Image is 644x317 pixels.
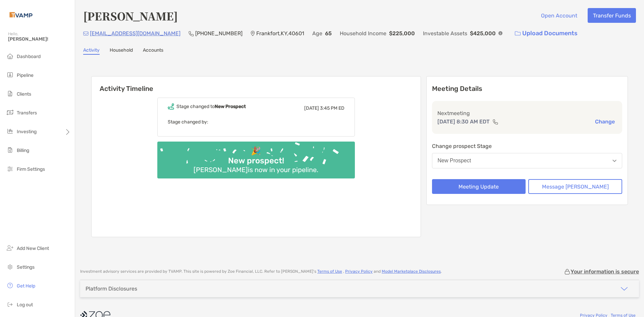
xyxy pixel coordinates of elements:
[571,268,639,275] p: Your information is secure
[6,165,14,173] img: firm-settings icon
[320,105,344,111] span: 3:45 PM ED
[256,29,304,38] p: Frankfort , KY , 40601
[195,29,243,38] p: [PHONE_NUMBER]
[225,156,287,166] div: New prospect!
[6,127,14,135] img: investing icon
[432,142,623,150] p: Change prospect Stage
[92,76,421,93] h6: Activity Timeline
[432,179,526,194] button: Meeting Update
[90,29,180,38] p: [EMAIL_ADDRESS][DOMAIN_NAME]
[498,31,502,35] img: Info Icon
[432,153,623,168] button: New Prospect
[6,71,14,79] img: pipeline icon
[345,269,373,274] a: Privacy Policy
[6,90,14,98] img: clients icon
[423,29,467,38] p: Investable Assets
[83,47,100,55] a: Activity
[176,104,246,109] div: Stage changed to
[17,302,33,308] span: Log out
[8,3,34,27] img: Zoe Logo
[17,72,34,78] span: Pipeline
[593,118,617,125] button: Change
[17,246,49,251] span: Add New Client
[470,29,496,38] p: $425,000
[110,47,133,55] a: Household
[6,108,14,116] img: transfers icon
[215,104,246,109] b: New Prospect
[325,29,332,38] p: 65
[248,146,264,156] div: 🎉
[6,300,14,308] img: logout icon
[17,91,31,97] span: Clients
[17,148,29,153] span: Billing
[340,29,386,38] p: Household Income
[389,29,415,38] p: $225,000
[528,179,622,194] button: Message [PERSON_NAME]
[251,31,255,36] img: Location Icon
[6,52,14,60] img: dashboard icon
[6,146,14,154] img: billing icon
[438,158,471,164] div: New Prospect
[17,110,37,116] span: Transfers
[515,31,521,36] img: button icon
[80,269,442,274] p: Investment advisory services are provided by TVAMP . This site is powered by Zoe Financial, LLC. ...
[536,8,582,23] button: Open Account
[437,109,617,117] p: Next meeting
[304,105,319,111] span: [DATE]
[168,118,344,126] p: Stage changed by:
[17,166,45,172] span: Firm Settings
[312,29,322,38] p: Age
[511,26,582,41] a: Upload Documents
[8,36,71,42] span: [PERSON_NAME]!
[191,166,321,174] div: [PERSON_NAME] is now in your pipeline.
[83,8,178,23] h4: [PERSON_NAME]
[189,31,194,36] img: Phone Icon
[17,283,35,289] span: Get Help
[437,117,490,126] p: [DATE] 8:30 AM EDT
[168,103,174,110] img: Event icon
[6,244,14,252] img: add_new_client icon
[588,8,636,23] button: Transfer Funds
[17,264,35,270] span: Settings
[83,32,89,36] img: Email Icon
[86,285,137,292] div: Platform Disclosures
[17,54,41,59] span: Dashboard
[6,263,14,271] img: settings icon
[432,85,623,93] p: Meeting Details
[143,47,163,55] a: Accounts
[612,160,616,162] img: Open dropdown arrow
[382,269,441,274] a: Model Marketplace Disclosures
[157,142,355,173] img: Confetti
[492,119,498,124] img: communication type
[17,129,37,135] span: Investing
[317,269,342,274] a: Terms of Use
[620,285,628,293] img: icon arrow
[6,281,14,289] img: get-help icon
